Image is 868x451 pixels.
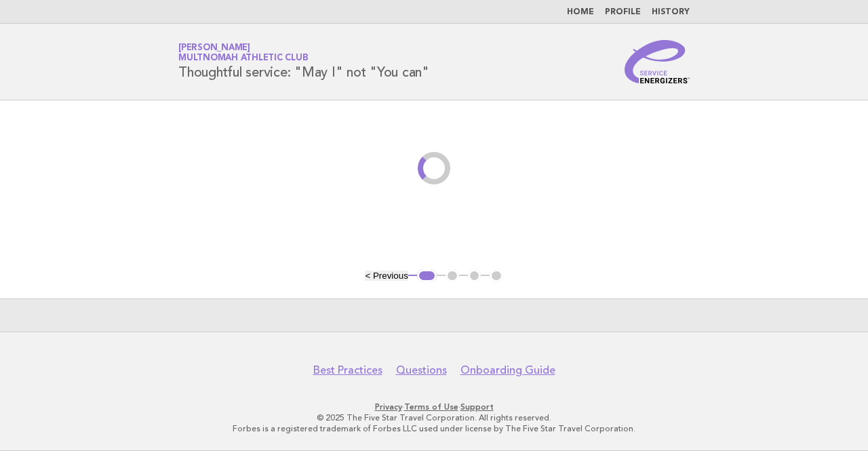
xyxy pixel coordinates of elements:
[375,402,402,412] a: Privacy
[396,364,447,377] a: Questions
[625,40,690,83] img: Service Energizers
[178,54,308,63] span: Multnomah Athletic Club
[460,402,494,412] a: Support
[460,364,555,377] a: Onboarding Guide
[19,423,849,434] p: Forbes is a registered trademark of Forbes LLC used under license by The Five Star Travel Corpora...
[652,8,690,16] a: History
[19,412,849,423] p: © 2025 The Five Star Travel Corporation. All rights reserved.
[313,364,382,377] a: Best Practices
[19,401,849,412] p: · ·
[178,43,308,62] a: [PERSON_NAME]Multnomah Athletic Club
[178,44,429,79] h1: Thoughtful service: "May I" not "You can"
[605,8,641,16] a: Profile
[567,8,594,16] a: Home
[404,402,458,412] a: Terms of Use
